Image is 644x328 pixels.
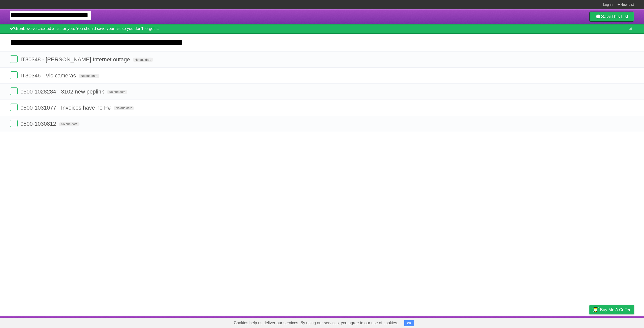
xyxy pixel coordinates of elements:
b: This List [611,14,628,19]
span: IT30348 - [PERSON_NAME] Internet outage [20,56,131,63]
span: No due date [59,122,79,126]
a: Privacy [583,317,596,327]
a: SaveThis List [589,12,634,22]
span: No due date [107,90,127,94]
label: Done [10,87,18,95]
span: Cookies help us deliver our services. By using our services, you agree to our use of cookies. [229,318,403,328]
label: Done [10,71,18,79]
label: Done [10,120,18,127]
a: Suggest a feature [602,317,634,327]
a: Terms [566,317,577,327]
span: No due date [114,106,134,110]
a: Developers [539,317,559,327]
a: About [522,317,533,327]
label: Done [10,55,18,63]
span: 0500-1028284 - 3102 new peplink [20,88,105,95]
span: 0500-1030812 [20,121,57,127]
label: Done [10,104,18,111]
span: No due date [79,74,99,78]
span: Buy me a coffee [600,305,631,314]
button: OK [404,320,414,326]
img: Buy me a coffee [592,305,599,314]
span: 0500-1031077 - Invoices have no P# [20,105,112,111]
span: No due date [133,58,153,62]
a: Buy me a coffee [589,305,634,314]
span: IT30346 - Vic cameras [20,72,77,79]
